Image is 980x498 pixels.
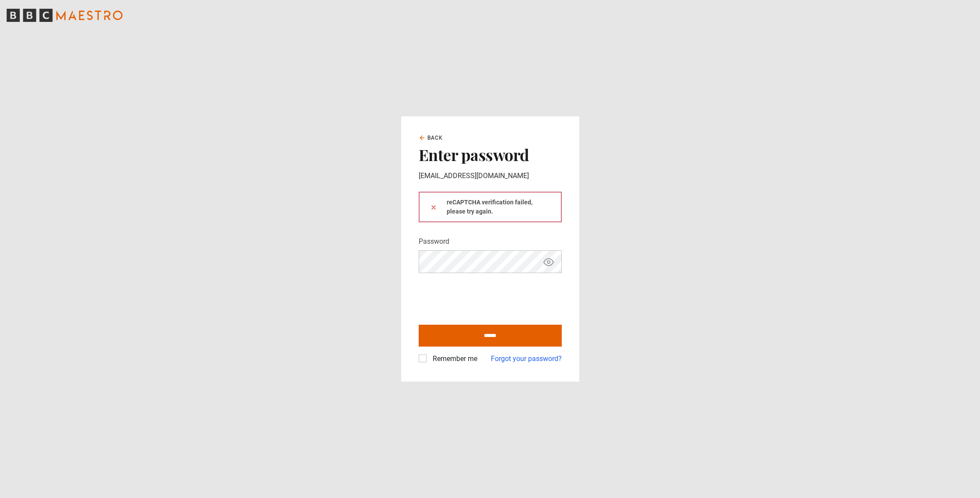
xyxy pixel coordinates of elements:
a: Back [419,134,443,142]
svg: BBC Maestro [7,9,122,22]
iframe: reCAPTCHA [419,280,552,314]
label: Remember me [429,354,477,364]
h2: Enter password [419,145,562,164]
label: Password [419,236,449,247]
button: Show password [541,254,556,270]
div: reCAPTCHA verification failed, please try again. [419,192,562,222]
p: [EMAIL_ADDRESS][DOMAIN_NAME] [419,171,562,181]
span: Back [427,134,443,142]
a: Forgot your password? [491,354,562,364]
